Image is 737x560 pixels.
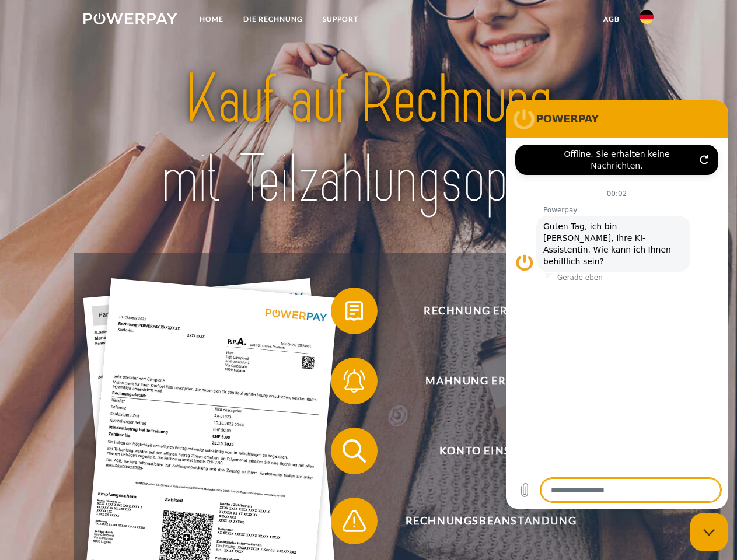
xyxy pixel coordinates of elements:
[690,513,728,551] iframe: Schaltfläche zum Öffnen des Messaging-Fensters; Konversation läuft
[111,56,626,223] img: title-powerpay_de.svg
[313,9,368,30] a: SUPPORT
[348,288,634,334] span: Rechnung erhalten?
[340,366,369,395] img: qb_bell.svg
[190,9,233,30] a: Home
[331,288,634,334] button: Rechnung erhalten?
[83,13,177,24] img: logo-powerpay-white.svg
[340,296,369,325] img: qb_bill.svg
[348,428,634,474] span: Konto einsehen
[640,10,654,24] img: de
[506,100,728,509] iframe: Messaging-Fenster
[593,9,630,30] a: agb
[331,498,634,544] button: Rechnungsbeanstandung
[348,498,634,544] span: Rechnungsbeanstandung
[340,436,369,466] img: qb_search.svg
[233,9,313,30] a: DIE RECHNUNG
[331,428,634,474] button: Konto einsehen
[348,358,634,404] span: Mahnung erhalten?
[340,506,369,535] img: qb_warning.svg
[331,358,634,404] button: Mahnung erhalten?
